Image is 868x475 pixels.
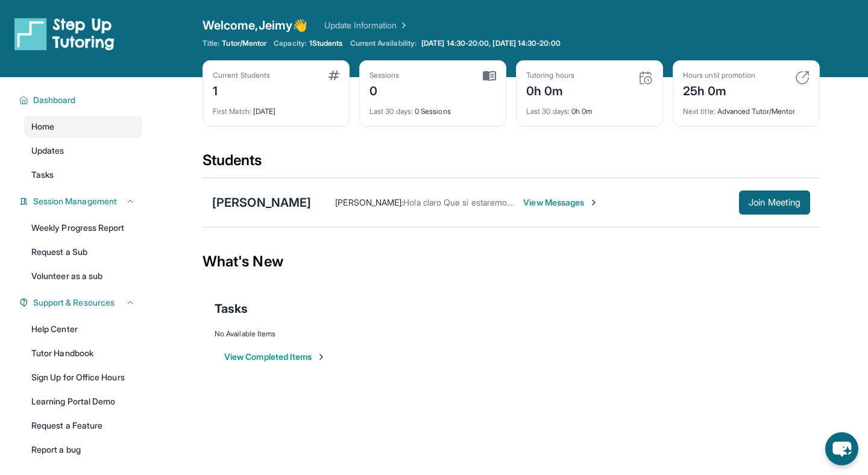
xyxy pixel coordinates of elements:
span: [DATE] 14:30-20:00, [DATE] 14:30-20:00 [421,39,561,48]
a: Update Information [324,19,409,31]
span: Last 30 days : [370,107,413,116]
img: card [638,71,653,85]
div: 0h 0m [526,99,653,116]
img: card [795,71,810,85]
a: Learning Portal Demo [24,391,142,412]
div: 1 [213,80,270,99]
a: Request a Feature [24,415,142,436]
img: card [329,71,339,80]
div: What's New [203,235,820,288]
div: Tutoring hours [526,71,574,80]
span: Dashboard [33,94,76,106]
span: Welcome, Jeimy 👋 [203,17,307,34]
a: Home [24,116,142,137]
div: Sessions [370,71,400,80]
img: card [483,71,496,81]
span: 1 Students [309,39,343,48]
div: [DATE] [213,99,339,116]
div: Hours until promotion [683,71,755,80]
div: 0 Sessions [370,99,496,116]
a: Volunteer as a sub [24,265,142,287]
span: Home [31,121,54,133]
span: Updates [31,145,64,157]
button: Support & Resources [28,297,135,309]
a: Weekly Progress Report [24,217,142,239]
button: chat-button [825,432,858,465]
a: Help Center [24,318,142,340]
img: logo [14,17,115,51]
a: Request a Sub [24,241,142,263]
div: Advanced Tutor/Mentor [683,99,810,116]
a: Tutor Handbook [24,342,142,364]
span: Title: [203,39,219,48]
span: Last 30 days : [526,107,570,116]
a: Report a bug [24,439,142,461]
img: Chevron Right [397,19,409,31]
span: First Match : [213,107,251,116]
div: 0 [370,80,400,99]
button: Join Meeting [739,190,810,215]
img: Chevron-Right [589,198,599,207]
div: 0h 0m [526,80,574,99]
span: Session Management [33,195,117,207]
a: Updates [24,140,142,162]
a: Tasks [24,164,142,186]
div: [PERSON_NAME] [212,194,311,211]
span: Support & Resources [33,297,115,309]
button: View Completed Items [224,351,326,363]
span: View Messages [523,197,599,209]
span: Tasks [31,169,54,181]
span: Tutor/Mentor [222,39,266,48]
span: Tasks [215,300,248,317]
a: Sign Up for Office Hours [24,366,142,388]
div: 25h 0m [683,80,755,99]
span: Current Availability: [350,39,417,48]
span: Capacity: [274,39,307,48]
span: Hola claro Que si estaremos listas [403,197,532,207]
div: No Available Items [215,329,808,339]
span: Join Meeting [749,199,800,206]
div: Students [203,151,820,177]
div: Current Students [213,71,270,80]
button: Session Management [28,195,135,207]
span: Next title : [683,107,715,116]
button: Dashboard [28,94,135,106]
span: [PERSON_NAME] : [335,197,403,207]
a: [DATE] 14:30-20:00, [DATE] 14:30-20:00 [419,39,563,48]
